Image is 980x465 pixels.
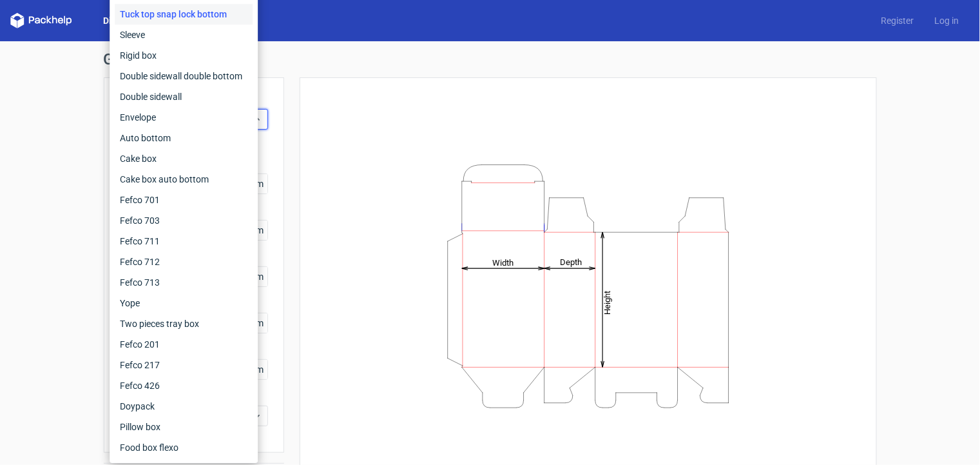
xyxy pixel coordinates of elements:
a: Log in [925,14,970,27]
tspan: Width [492,257,513,267]
div: Envelope [115,107,253,128]
div: Fefco 701 [115,190,253,210]
div: Double sidewall [115,86,253,107]
a: Register [871,14,925,27]
div: Fefco 426 [115,375,253,396]
div: Doypack [115,396,253,417]
div: Tuck top snap lock bottom [115,4,253,25]
div: Sleeve [115,25,253,45]
div: Food box flexo [115,437,253,458]
tspan: Depth [560,257,582,267]
div: Cake box auto bottom [115,169,253,190]
div: Cake box [115,148,253,169]
div: Pillow box [115,417,253,437]
h1: Generate new dieline [104,52,877,67]
div: Rigid box [115,45,253,66]
div: Auto bottom [115,128,253,148]
div: Yope [115,293,253,313]
tspan: Height [602,290,612,314]
div: Double sidewall double bottom [115,66,253,86]
div: Fefco 713 [115,272,253,293]
div: Fefco 703 [115,210,253,231]
div: Fefco 201 [115,334,253,355]
div: Two pieces tray box [115,313,253,334]
div: Fefco 217 [115,355,253,375]
a: Dielines [93,14,147,27]
div: Fefco 712 [115,252,253,272]
div: Fefco 711 [115,231,253,252]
